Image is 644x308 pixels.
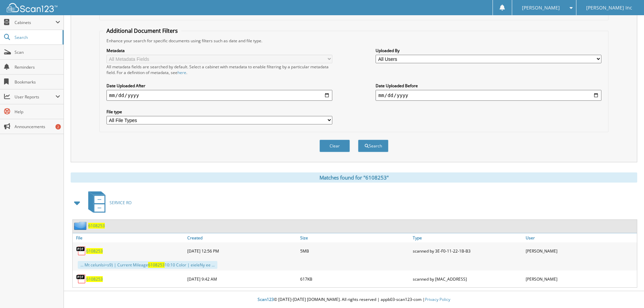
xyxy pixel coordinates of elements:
a: User [524,233,637,242]
a: 6108253 [86,248,103,254]
img: PDF.png [76,274,86,284]
span: [PERSON_NAME] Inc [586,6,632,10]
div: 617KB [299,272,411,286]
label: Metadata [106,48,332,53]
label: Date Uploaded Before [376,83,601,89]
span: Search [15,34,59,40]
label: Uploaded By [376,48,601,53]
a: here [177,70,186,75]
span: Scan123 [258,297,274,302]
a: 6108253 [86,276,103,282]
a: Created [186,233,299,242]
input: end [376,90,601,101]
span: Reminders [15,64,60,70]
div: [DATE] 12:56 PM [186,244,299,258]
div: © [DATE]-[DATE] [DOMAIN_NAME]. All rights reserved | appb03-scan123-com | [64,291,644,308]
span: User Reports [15,94,55,100]
div: ... Mt celunlsi=s9) | Current Mileage 10:10 Color | eieleNy ee ... [78,261,217,269]
span: [PERSON_NAME] [522,6,560,10]
div: scanned by [MAC_ADDRESS] [411,272,524,286]
div: Matches found for "6108253" [71,172,637,183]
span: Announcements [15,124,60,129]
div: 5MB [299,244,411,258]
button: Clear [319,140,350,152]
img: PDF.png [76,246,86,256]
div: [DATE] 9:42 AM [186,272,299,286]
div: All metadata fields are searched by default. Select a cabinet with metadata to enable filtering b... [106,64,332,75]
span: Help [15,109,60,115]
label: File type [106,109,332,115]
input: start [106,90,332,101]
a: Privacy Policy [425,297,450,302]
span: Cabinets [15,20,55,25]
a: 6108253 [88,223,105,229]
span: Bookmarks [15,79,60,85]
img: scan123-logo-white.svg [7,3,57,12]
span: 6108253 [148,262,165,268]
div: scanned by 3E-F0-11-22-1B-B3 [411,244,524,258]
div: [PERSON_NAME] [524,272,637,286]
a: Size [299,233,411,242]
button: Search [358,140,388,152]
legend: Additional Document Filters [103,27,181,34]
span: Scan [15,49,60,55]
img: folder2.png [74,221,88,230]
a: SERVICE RO [84,189,132,216]
div: Enhance your search for specific documents using filters such as date and file type. [103,38,605,44]
div: 2 [55,124,61,129]
a: File [73,233,186,242]
a: Type [411,233,524,242]
label: Date Uploaded After [106,83,332,89]
span: SERVICE RO [110,200,132,206]
div: [PERSON_NAME] [524,244,637,258]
